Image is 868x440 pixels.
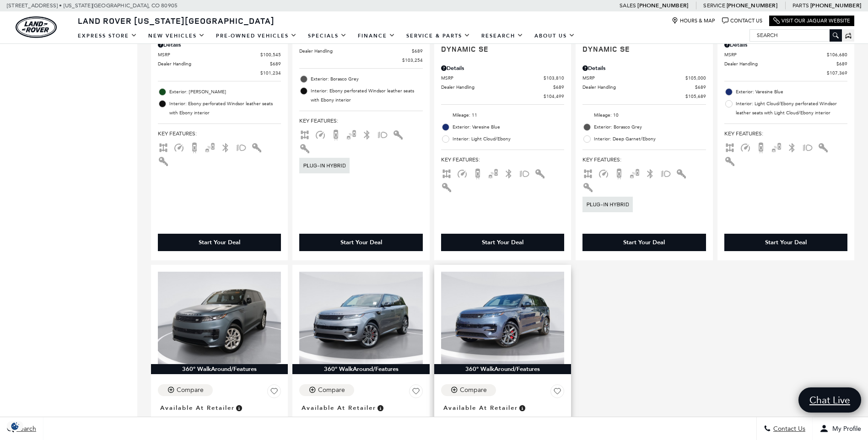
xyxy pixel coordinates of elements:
div: Start Your Deal [340,238,382,247]
div: Start Your Deal [299,234,422,251]
a: [PHONE_NUMBER] [637,2,688,9]
span: Backup Camera [330,131,341,137]
span: Interior Accents [251,144,262,150]
span: Backup Camera [472,170,483,176]
div: Start Your Deal [765,238,807,247]
a: About Us [529,28,581,44]
span: Exterior: Varesine Blue [736,87,847,97]
a: Available at RetailerNew 2025Range Rover Sport Dynamic SE [582,5,706,54]
span: MSRP [441,75,544,81]
span: Fog Lights [802,144,813,150]
a: Visit Our Jaguar Website [773,17,850,24]
span: AWD [724,144,735,150]
a: $104,499 [441,93,564,100]
span: Service [703,2,725,9]
span: Key Features : [724,129,847,139]
a: Dealer Handling $689 [158,60,281,67]
div: Compare [177,386,204,394]
li: Mileage: 11 [441,109,564,121]
div: Start Your Deal [482,238,523,247]
button: Compare Vehicle [441,384,496,396]
span: Dealer Handling [441,84,553,91]
span: $103,810 [544,75,564,81]
li: Mileage: 10 [582,109,706,121]
span: Backup Camera [189,144,200,150]
a: Dealer Handling $689 [724,60,847,67]
a: Dealer Handling $689 [582,84,706,91]
span: Keyless Entry [724,157,735,164]
div: 360° WalkAround/Features [434,364,571,374]
button: Compare Vehicle [158,384,213,396]
img: Opt-Out Icon [5,421,26,431]
span: Range Rover Sport Dynamic SE [441,35,557,54]
span: Backup Camera [755,144,766,150]
span: Adaptive Cruise Control [173,144,184,150]
a: [PHONE_NUMBER] [810,2,861,9]
span: AWD [299,131,310,137]
a: $107,369 [724,70,847,76]
span: Interior Accents [393,131,404,137]
div: Start Your Deal [582,234,706,251]
span: Adaptive Cruise Control [598,170,609,176]
div: Start Your Deal [623,238,665,247]
button: Compare Vehicle [299,384,354,396]
span: Exterior: [PERSON_NAME] [169,87,281,97]
a: Service & Parts [401,28,476,44]
div: Start Your Deal [199,238,240,247]
section: Click to Open Cookie Consent Modal [5,421,26,431]
div: Pricing Details - Range Rover Sport Dynamic SE [582,64,706,72]
span: $689 [695,84,706,91]
span: Vehicle is in stock and ready for immediate delivery. Due to demand, availability is subject to c... [376,403,384,413]
span: Interior: Light Cloud/Ebony [453,134,564,144]
a: [STREET_ADDRESS] • [US_STATE][GEOGRAPHIC_DATA], CO 80905 [7,2,178,9]
a: Hours & Map [672,17,715,24]
input: Search [750,30,841,41]
span: AWD [582,170,593,176]
span: MSRP [158,51,260,58]
div: Pricing Details - Range Rover Sport Dynamic SE [441,64,564,72]
span: Interior: Light Cloud/Ebony perforated Windsor leather seats with Light Cloud/Ebony interior [736,99,847,118]
img: Land Rover [16,16,57,38]
a: Pre-Owned Vehicles [210,28,302,44]
span: Blind Spot Monitor [205,144,216,150]
a: Finance [352,28,401,44]
span: Contact Us [771,425,805,433]
button: Save Vehicle [267,384,281,402]
span: Keyless Entry [582,183,593,190]
span: $104,499 [544,93,564,100]
span: AWD [158,144,169,150]
span: $101,234 [260,70,281,76]
span: $689 [270,60,281,67]
span: MSRP [582,75,685,81]
span: Key Features : [299,116,422,126]
span: Fog Lights [519,170,530,176]
span: Blind Spot Monitor [771,144,782,150]
span: Vehicle is in stock and ready for immediate delivery. Due to demand, availability is subject to c... [235,403,243,413]
span: Available at Retailer [302,403,376,413]
span: Interior Accents [534,170,545,176]
button: Save Vehicle [409,384,423,402]
span: Fog Lights [377,131,388,137]
span: $103,254 [402,57,423,64]
span: Dealer Handling [158,60,270,67]
span: Interior: Ebony perforated Windsor leather seats with Ebony interior [169,99,281,118]
a: MSRP $100,545 [158,51,281,58]
span: Chat Live [805,394,855,406]
span: Adaptive Cruise Control [457,170,468,176]
img: 2025 LAND ROVER Range Rover Sport Dynamic SE [299,272,422,364]
a: MSRP $106,680 [724,51,847,58]
a: MSRP $103,810 [441,75,564,81]
span: $105,689 [685,93,706,100]
span: Bluetooth [220,144,231,150]
span: $689 [412,48,423,54]
span: Key Features : [158,129,281,139]
span: $689 [553,84,564,91]
span: Interior Accents [818,144,829,150]
div: 360° WalkAround/Features [292,364,429,374]
div: Compare [460,386,487,394]
a: land-rover [16,16,57,38]
span: $105,000 [685,75,706,81]
div: Pricing Details - Range Rover Sport Dynamic SE 400PS [158,41,281,49]
span: Blind Spot Monitor [629,170,640,176]
span: Adaptive Cruise Control [315,131,326,137]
